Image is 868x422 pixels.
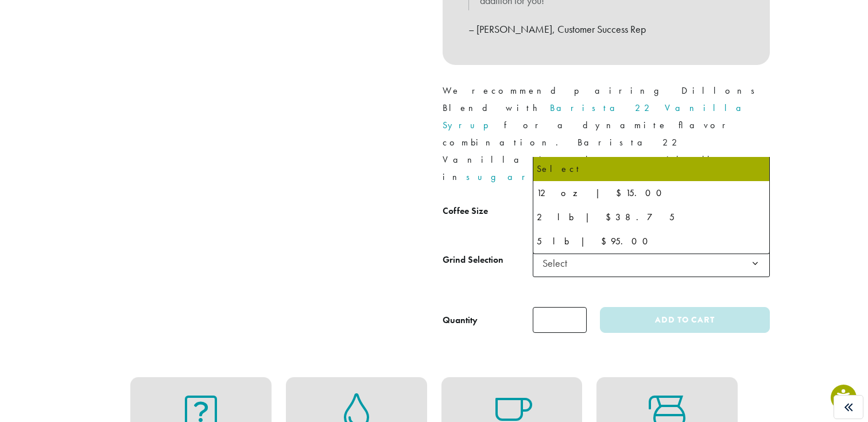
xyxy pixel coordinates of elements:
li: Select [533,157,769,181]
div: Quantity [443,313,478,327]
div: 5 lb | $95.00 [537,233,766,250]
label: Coffee Size [443,203,533,220]
p: – [PERSON_NAME], Customer Success Rep [468,20,744,39]
button: Add to cart [600,307,770,333]
p: We recommend pairing Dillons Blend with for a dynamite flavor combination. Barista 22 Vanilla is ... [443,82,770,186]
div: 2 lb | $38.75 [537,209,766,226]
span: Select [538,252,579,274]
span: Select [533,249,770,277]
label: Grind Selection [443,252,533,268]
a: sugar-free [466,171,597,183]
a: Barista 22 Vanilla Syrup [443,102,750,131]
input: Product quantity [533,307,587,333]
div: 12 oz | $15.00 [537,185,766,202]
